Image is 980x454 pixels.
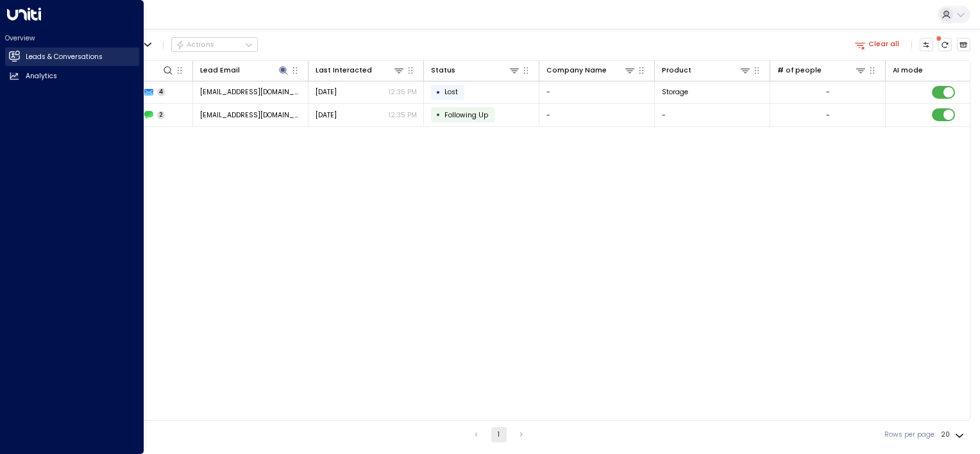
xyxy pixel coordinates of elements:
td: - [539,81,655,104]
p: 12:35 PM [389,110,417,120]
div: Company Name [546,64,636,76]
div: Status [431,64,521,76]
h2: Overview [5,33,139,43]
div: - [826,87,830,97]
span: 2 [157,111,165,119]
span: jai_paul@outlook.com [200,110,301,120]
button: Clear all [851,38,904,51]
div: Last Interacted [316,65,372,76]
td: - [539,104,655,126]
div: # of people [777,64,867,76]
h2: Leads & Conversations [26,52,103,62]
a: Analytics [5,67,139,86]
span: Aug 24, 2025 [316,87,337,97]
div: • [436,84,441,101]
span: Storage [662,87,688,97]
div: - [826,110,830,120]
h2: Analytics [26,71,57,81]
div: Last Interacted [316,64,405,76]
p: 12:35 PM [389,87,417,97]
div: Lead Email [200,64,290,76]
td: - [655,104,770,126]
a: Leads & Conversations [5,47,139,66]
span: 4 [157,88,166,96]
nav: pagination navigation [468,427,530,442]
div: Company Name [546,65,607,76]
div: AI mode [893,65,923,76]
div: Status [431,65,455,76]
label: Rows per page: [884,430,936,440]
span: Lost [444,87,458,97]
div: 20 [941,427,967,442]
span: Following Up [444,110,488,120]
span: Aug 20, 2025 [316,110,337,120]
button: Customize [920,38,934,52]
button: Actions [171,37,258,53]
button: page 1 [491,427,507,442]
div: • [436,106,441,123]
div: Product [662,65,691,76]
div: # of people [777,65,822,76]
div: Button group with a nested menu [171,37,258,53]
div: Actions [176,40,215,49]
span: jai_paul@outlook.com [200,87,301,97]
div: Product [662,64,752,76]
button: Archived Leads [957,38,971,52]
span: There are new threads available. Refresh the grid to view the latest updates. [938,38,952,52]
div: Lead Email [200,65,240,76]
